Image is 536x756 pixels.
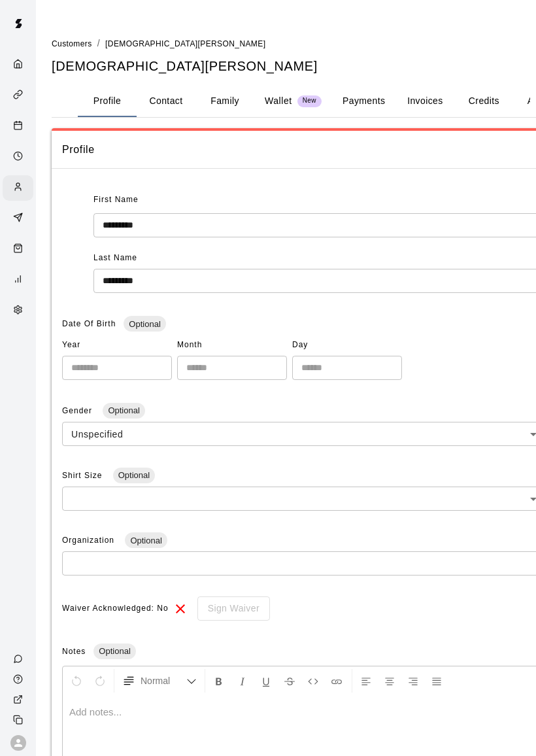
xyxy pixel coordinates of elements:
[141,674,186,687] span: Normal
[454,86,513,117] button: Credits
[113,470,155,480] span: Optional
[62,406,95,415] span: Gender
[78,86,137,117] button: Profile
[62,598,169,619] span: Waiver Acknowledged: No
[124,319,165,329] span: Optional
[302,669,324,693] button: Insert Code
[297,97,322,105] span: New
[89,669,111,693] button: Redo
[125,536,167,545] span: Optional
[265,94,292,108] p: Wallet
[97,37,100,50] li: /
[78,86,530,117] div: basic tabs example
[62,536,117,545] span: Organization
[93,190,139,211] span: First Name
[326,669,348,693] button: Insert Link
[177,335,287,356] span: Month
[402,669,424,693] button: Right Align
[3,669,36,689] a: Visit help center
[426,669,448,693] button: Justify Align
[3,710,36,730] div: Copy public page link
[208,669,230,693] button: Format Bold
[3,689,36,710] a: View public page
[62,471,105,480] span: Shirt Size
[231,669,254,693] button: Format Italics
[62,335,172,356] span: Year
[62,647,86,656] span: Notes
[65,669,88,693] button: Undo
[93,646,135,656] span: Optional
[52,38,92,48] a: Customers
[117,669,202,693] button: Formatting Options
[137,86,195,117] button: Contact
[103,405,144,415] span: Optional
[292,335,402,356] span: Day
[378,669,401,693] button: Center Align
[195,86,254,117] button: Family
[52,39,92,48] span: Customers
[62,319,116,328] span: Date Of Birth
[188,596,270,621] div: To sign waivers in admin, this feature must be enabled in general settings
[3,649,36,669] a: Contact Us
[105,39,265,48] span: [DEMOGRAPHIC_DATA][PERSON_NAME]
[93,253,137,262] span: Last Name
[395,86,454,117] button: Invoices
[5,10,31,37] img: Swift logo
[255,669,277,693] button: Format Underline
[332,86,395,117] button: Payments
[355,669,377,693] button: Left Align
[278,669,301,693] button: Format Strikethrough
